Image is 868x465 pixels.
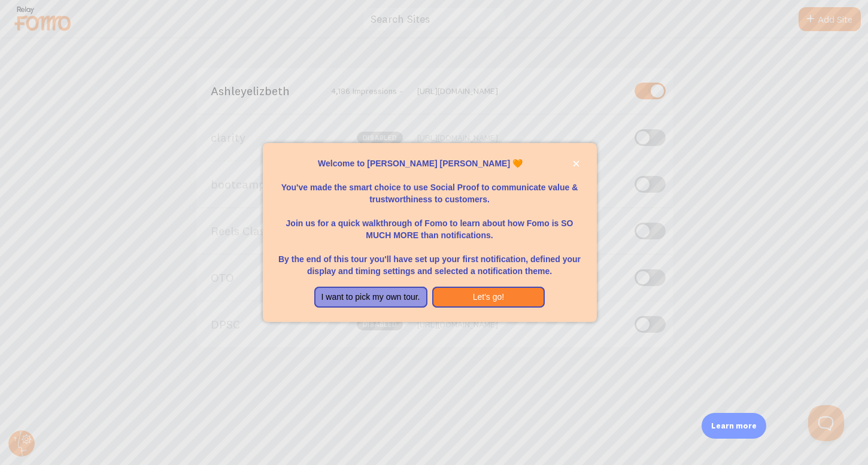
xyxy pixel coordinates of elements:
[277,241,582,277] p: By the end of this tour you'll have set up your first notification, defined your display and timi...
[702,413,766,439] div: Learn more
[314,287,427,308] button: I want to pick my own tour.
[277,157,582,169] p: Welcome to [PERSON_NAME] [PERSON_NAME] 🧡
[432,287,545,308] button: Let's go!
[277,205,582,241] p: Join us for a quick walkthrough of Fomo to learn about how Fomo is SO MUCH MORE than notifications.
[711,420,757,431] p: Learn more
[263,143,597,323] div: Welcome to Fomo, Ashley E. Lizbeth 🧡You&amp;#39;ve made the smart choice to use Social Proof to c...
[277,169,582,205] p: You've made the smart choice to use Social Proof to communicate value & trustworthiness to custom...
[570,157,582,170] button: close,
